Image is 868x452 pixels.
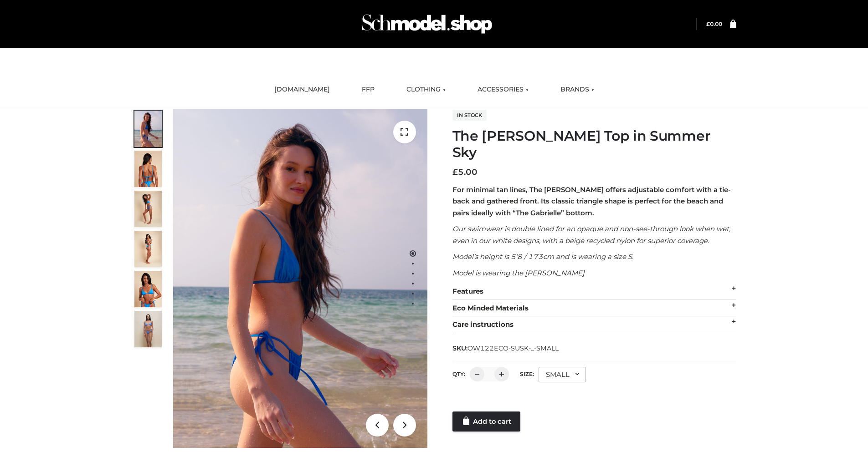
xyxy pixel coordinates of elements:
[400,80,452,100] a: CLOTHING
[452,371,465,377] label: QTY:
[554,80,601,100] a: BRANDS
[134,151,162,187] img: 5.Alex-top_CN-1-1_1-1.jpg
[134,271,162,307] img: 2.Alex-top_CN-1-1-2.jpg
[452,269,585,277] em: Model is wearing the [PERSON_NAME]
[706,20,722,27] a: £0.00
[452,185,731,217] strong: For minimal tan lines, The [PERSON_NAME] offers adjustable comfort with a tie-back and gathered f...
[452,252,633,261] em: Model’s height is 5’8 / 173cm and is wearing a size S.
[134,111,162,147] img: 1.Alex-top_SS-1_4464b1e7-c2c9-4e4b-a62c-58381cd673c0-1.jpg
[134,231,162,267] img: 3.Alex-top_CN-1-1-2.jpg
[452,411,520,432] a: Add to cart
[355,80,381,100] a: FFP
[520,371,534,377] label: Size:
[134,311,162,347] img: SSVC.jpg
[452,128,736,161] h1: The [PERSON_NAME] Top in Summer Sky
[471,80,535,100] a: ACCESSORIES
[706,20,722,27] bdi: 0.00
[452,283,736,300] div: Features
[359,6,495,42] img: Schmodel Admin 964
[452,167,478,177] bdi: 5.00
[452,167,458,177] span: £
[267,80,337,100] a: [DOMAIN_NAME]
[452,300,736,317] div: Eco Minded Materials
[452,224,730,245] em: Our swimwear is double lined for an opaque and non-see-through look when wet, even in our white d...
[539,367,586,382] div: SMALL
[452,316,736,333] div: Care instructions
[173,109,427,448] img: 1.Alex-top_SS-1_4464b1e7-c2c9-4e4b-a62c-58381cd673c0 (1)
[134,191,162,227] img: 4.Alex-top_CN-1-1-2.jpg
[467,344,559,352] span: OW122ECO-SUSK-_-SMALL
[706,20,710,27] span: £
[452,343,560,354] span: SKU:
[452,110,487,121] span: In stock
